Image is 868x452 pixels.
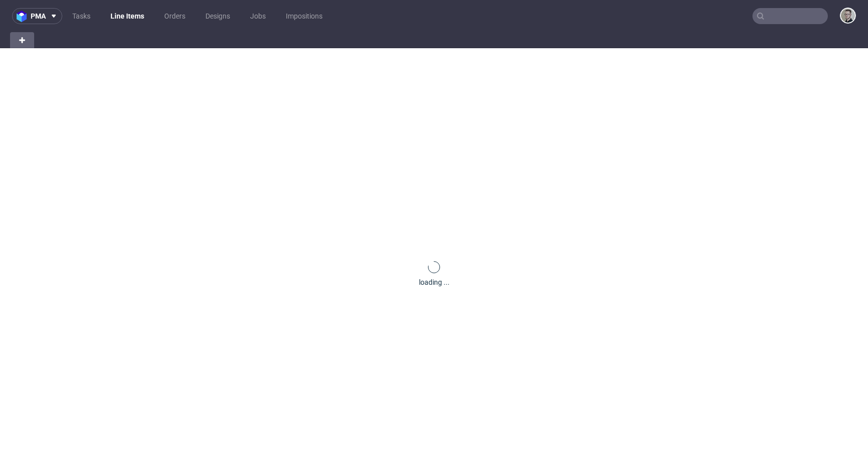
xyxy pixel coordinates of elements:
[66,8,96,24] a: Tasks
[158,8,191,24] a: Orders
[841,9,855,23] img: Krystian Gaza
[31,13,46,20] span: pma
[199,8,236,24] a: Designs
[280,8,329,24] a: Impositions
[17,11,31,22] img: logo
[419,277,450,287] div: loading ...
[104,8,150,24] a: Line Items
[12,8,62,24] button: pma
[244,8,272,24] a: Jobs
